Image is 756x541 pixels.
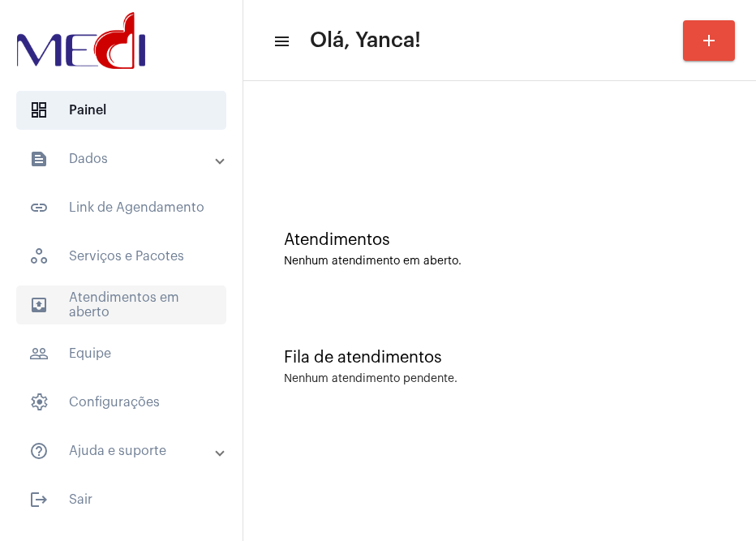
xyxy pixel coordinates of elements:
[29,441,49,461] mat-icon: sidenav icon
[29,393,49,412] span: sidenav icon
[16,286,226,324] span: Atendimentos em aberto
[16,334,226,373] span: Equipe
[29,247,49,266] span: sidenav icon
[699,31,719,50] mat-icon: add
[16,480,226,519] span: Sair
[284,373,457,385] div: Nenhum atendimento pendente.
[284,349,715,367] div: Fila de atendimentos
[29,198,49,217] mat-icon: sidenav icon
[273,32,289,51] mat-icon: sidenav icon
[16,91,226,130] span: Painel
[29,490,49,509] mat-icon: sidenav icon
[10,140,243,178] mat-expansion-panel-header: sidenav iconDados
[29,149,217,169] mat-panel-title: Dados
[29,295,49,315] mat-icon: sidenav icon
[310,28,421,54] span: Olá, Yanca!
[10,432,243,470] mat-expansion-panel-header: sidenav iconAjuda e suporte
[13,8,149,73] img: d3a1b5fa-500b-b90f-5a1c-719c20e9830b.png
[16,188,226,227] span: Link de Agendamento
[29,149,49,169] mat-icon: sidenav icon
[284,231,715,249] div: Atendimentos
[16,383,226,422] span: Configurações
[29,441,217,461] mat-panel-title: Ajuda e suporte
[29,344,49,363] mat-icon: sidenav icon
[284,255,715,268] div: Nenhum atendimento em aberto.
[16,237,226,276] span: Serviços e Pacotes
[29,101,49,120] span: sidenav icon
